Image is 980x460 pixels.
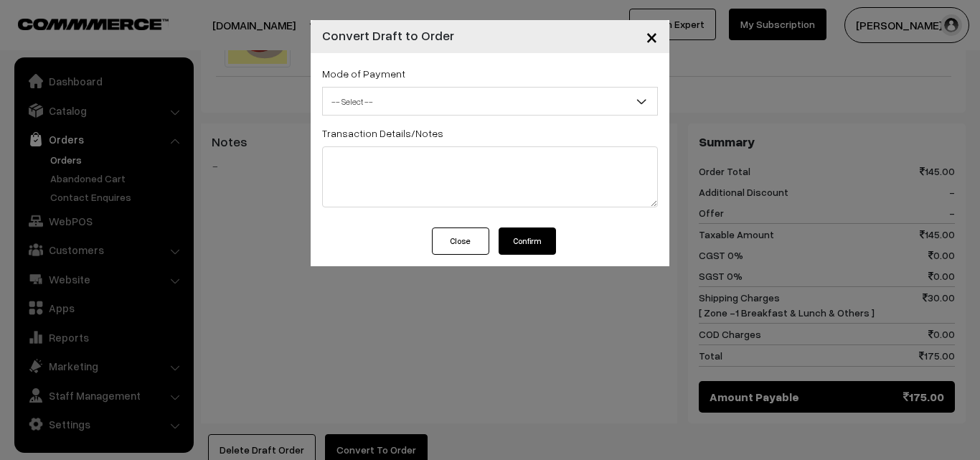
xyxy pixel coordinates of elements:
h4: Convert Draft to Order [322,26,454,45]
label: Mode of Payment [322,66,405,81]
span: -- Select -- [322,87,658,116]
button: Confirm [499,227,556,255]
label: Transaction Details/Notes [322,126,443,141]
span: -- Select -- [323,89,657,114]
button: Close [634,14,669,59]
span: × [646,23,658,50]
button: Close [432,227,489,255]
